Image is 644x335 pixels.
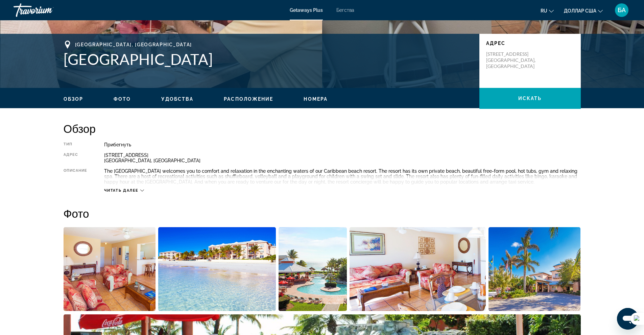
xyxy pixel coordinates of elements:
div: Адрес [64,152,88,163]
button: Удобства [161,96,193,102]
div: Тип [64,142,88,147]
p: Адрес [486,41,574,46]
div: Описание [64,168,88,185]
a: Getaways Plus [290,7,323,13]
p: [STREET_ADDRESS] [GEOGRAPHIC_DATA], [GEOGRAPHIC_DATA] [486,51,540,69]
button: Open full-screen image slider [488,227,581,311]
button: Изменить язык [541,6,554,16]
a: Травориум [14,1,81,19]
span: Удобства [161,96,193,102]
div: Прибегнуть [104,142,580,147]
font: БА [618,6,626,14]
span: Номера [304,96,328,102]
span: Обзор [64,96,84,102]
font: ru [541,8,547,14]
span: искать [518,96,542,101]
iframe: Кнопка запуска окна обмена сообщениями [617,308,639,330]
button: Open full-screen image slider [350,227,486,311]
font: доллар США [564,8,596,14]
a: Бегства [336,7,354,13]
span: [GEOGRAPHIC_DATA], [GEOGRAPHIC_DATA] [75,42,192,47]
span: Фото [114,96,131,102]
button: Читать далее [104,188,144,193]
button: Open full-screen image slider [279,227,347,311]
h1: [GEOGRAPHIC_DATA] [64,50,473,68]
button: Расположение [224,96,273,102]
button: Фото [114,96,131,102]
button: Меню пользователя [613,3,630,17]
div: [STREET_ADDRESS] [GEOGRAPHIC_DATA], [GEOGRAPHIC_DATA] [104,152,580,163]
button: Изменить валюту [564,6,603,16]
h2: Обзор [64,122,581,135]
h2: Фото [64,207,581,220]
span: Расположение [224,96,273,102]
button: Обзор [64,96,84,102]
span: Читать далее [104,188,139,193]
button: искать [479,88,581,109]
div: The [GEOGRAPHIC_DATA] welcomes you to comfort and relaxation in the enchanting waters of our Cari... [104,168,580,185]
button: Open full-screen image slider [158,227,276,311]
button: Номера [304,96,328,102]
button: Open full-screen image slider [64,227,156,311]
